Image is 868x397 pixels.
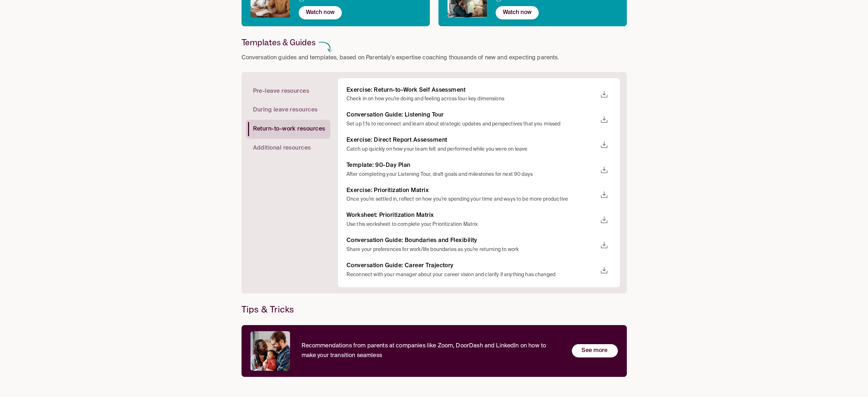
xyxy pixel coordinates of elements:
h6: Exercise: Return-to-Work Self Assessment [346,87,597,94]
p: Reconnect with your manager about your career vision and clarify if anything has changed [346,271,597,279]
button: download [597,113,611,127]
p: Conversation guides and templates, based on Parentaly’s expertise coaching thousands of new and e... [242,53,559,63]
h6: Template: 90-Day Plan [346,162,597,169]
h6: Exercise: Direct Report Assessment [346,137,597,144]
p: Catch up quickly on how your team felt and performed while you were on leave [346,146,597,153]
button: download [597,188,611,202]
h6: Worksheet: Prioritization Matrix [346,212,597,219]
p: Share your preferences for work/life boundaries as you’re returning to work [346,246,597,254]
button: download [597,138,611,152]
p: Set up 1:1s to reconnect and learn about strategic updates and perspectives that you missed [346,120,597,128]
h6: Conversation Guide: Listening Tour [346,111,597,119]
h6: Conversation Guide: Career Trajectory [346,262,597,270]
p: Watch now [306,8,335,18]
button: download [597,238,611,252]
p: Recommendations from parents at companies like Zoom, DoorDash and LinkedIn on how to make your tr... [302,341,560,361]
button: See more [572,344,618,357]
button: Watch now [496,6,539,19]
button: download [597,263,611,278]
button: download [597,213,611,227]
p: After completing your Listening Tour, draft goals and milestones for next 90 days [346,171,597,178]
h6: Templates & Guides [242,37,316,47]
p: Watch now [503,8,532,18]
h6: Exercise: Prioritization Matrix [346,187,597,195]
p: Once you’re settled in, reflect on how you’re spending your time and ways to be more productive [346,196,597,203]
a: Recommendations from parents at companies like Zoom, DoorDash and LinkedIn on how to make your tr... [242,325,627,385]
h6: Tips & Tricks [242,305,627,315]
span: During leave resources [253,106,318,114]
p: See more [582,346,607,356]
span: Pre-leave resources [253,88,309,95]
button: download [597,87,611,102]
button: Watch now [299,6,342,19]
h6: Conversation Guide: Boundaries and Flexibility [346,237,597,245]
span: Additional resources [253,145,311,152]
button: download [597,163,611,177]
p: Use this worksheet to complete your Prioritization Matrix [346,221,597,228]
p: Check in on how you’re doing and feeling across four key dimensions [346,95,597,103]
